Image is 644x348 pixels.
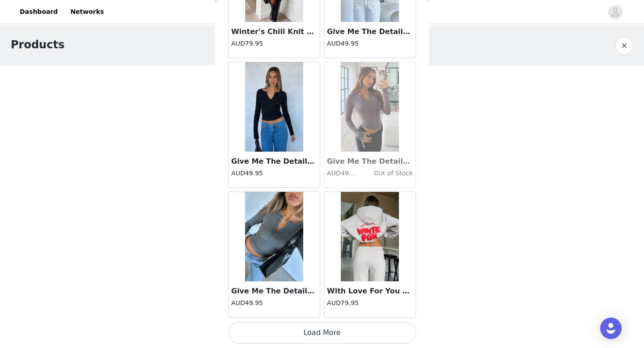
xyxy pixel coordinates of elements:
[231,39,317,48] h4: AUD79.95
[231,156,317,167] h3: Give Me The Details Long Sleeve Top Black
[65,2,109,22] a: Networks
[600,318,622,339] div: Open Intercom Messenger
[245,62,303,152] img: Give Me The Details Long Sleeve Top Black
[341,192,399,281] img: With Love For You Oversized Hoodie Moon
[245,192,303,281] img: Give Me The Details Long Sleeve Top Ash
[327,39,413,48] h4: AUD49.95
[327,286,413,297] h3: With Love For You Oversized Hoodie Moon
[231,26,317,37] h3: Winter's Chill Knit Sweater Chocolate
[327,26,413,37] h3: Give Me The Details Long Sleeve Top Grey
[11,37,64,53] h1: Products
[231,298,317,308] h4: AUD49.95
[231,169,317,178] h4: AUD49.95
[14,2,63,22] a: Dashboard
[327,298,413,308] h4: AUD79.95
[327,156,413,167] h3: Give Me The Details Long Sleeve Top Charcoal
[356,169,413,178] h4: Out of Stock
[611,5,619,19] div: avatar
[231,286,317,297] h3: Give Me The Details Long Sleeve Top Ash
[327,169,356,178] h4: AUD49.95
[341,62,399,152] img: Give Me The Details Long Sleeve Top Charcoal
[228,322,416,344] button: Load More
